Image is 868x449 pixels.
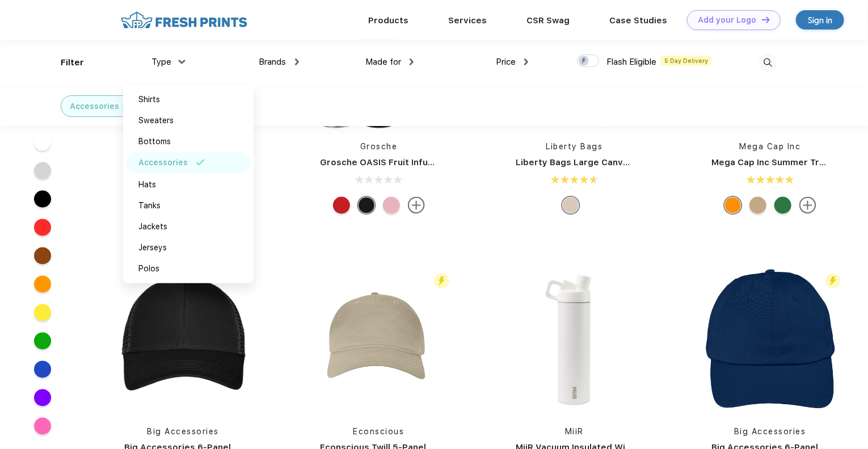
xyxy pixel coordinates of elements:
[759,53,777,72] img: desktop_search.svg
[724,197,741,214] div: Neon Orange With Black
[295,58,299,65] img: dropdown.png
[304,264,454,415] img: func=resize&h=266
[358,197,375,214] div: Midnight Black
[138,115,174,127] div: Sweaters
[365,57,401,67] span: Made for
[61,56,84,69] div: Filter
[70,100,119,112] div: Accessories
[259,57,286,67] span: Brands
[353,427,404,437] a: Econscious
[695,264,846,415] img: func=resize&h=266
[562,197,579,214] div: Natural
[749,197,766,214] div: Khaki
[179,60,186,64] img: dropdown.png
[138,263,159,275] div: Polos
[499,264,650,415] img: func=resize&h=266
[138,200,161,212] div: Tanks
[762,16,770,23] img: DT
[799,197,816,214] img: more.svg
[661,56,711,66] span: 5 Day Delivery
[524,58,528,65] img: dropdown.png
[496,57,516,67] span: Price
[321,157,500,167] a: Grosche OASIS Fruit Infusion Water Flask
[516,157,656,167] a: Liberty Bags Large Canvas Tote
[774,197,791,214] div: Kelly
[565,427,584,437] a: MiiR
[434,274,449,289] img: flash_active_toggle.svg
[796,10,844,30] a: Sign in
[408,197,425,214] img: more.svg
[698,15,756,25] div: Add your Logo
[526,15,570,26] a: CSR Swag
[138,179,156,191] div: Hats
[108,264,259,415] img: func=resize&h=266
[333,197,350,214] div: Flame Red
[138,157,188,169] div: Accessories
[825,274,841,289] img: flash_active_toggle.svg
[546,142,603,151] a: Liberty Bags
[448,15,487,26] a: Services
[151,57,171,67] span: Type
[740,142,801,151] a: Mega Cap Inc
[368,15,408,26] a: Products
[360,142,398,151] a: Grosche
[138,94,160,106] div: Shirts
[410,58,414,65] img: dropdown.png
[712,157,864,167] a: Mega Cap Inc Summer Trucker Cap
[196,160,205,165] img: filter_selected.svg
[147,427,219,437] a: Big Accessories
[808,14,832,27] div: Sign in
[383,197,400,214] div: Rose Quartz
[138,221,167,233] div: Jackets
[606,57,656,67] span: Flash Eligible
[138,242,167,254] div: Jerseys
[734,427,806,437] a: Big Accessories
[117,10,251,30] img: fo%20logo%202.webp
[138,136,171,148] div: Bottoms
